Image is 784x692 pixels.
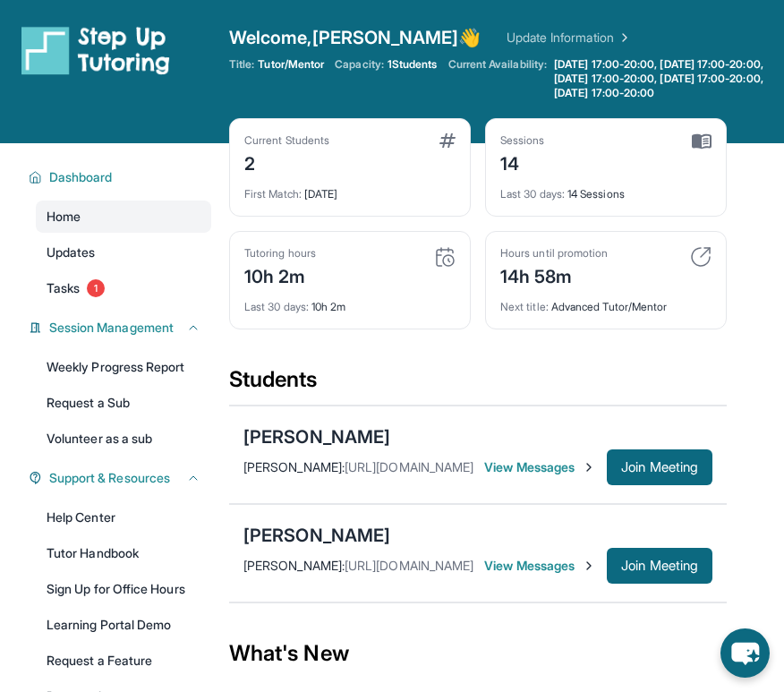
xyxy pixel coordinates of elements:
[229,365,727,405] div: Students
[439,133,456,148] img: card
[36,423,211,455] a: Volunteer as a sub
[49,469,170,487] span: Support & Resources
[244,261,316,289] div: 10h 2m
[554,57,780,100] span: [DATE] 17:00-20:00, [DATE] 17:00-20:00, [DATE] 17:00-20:00, [DATE] 17:00-20:00, [DATE] 17:00-20:00
[345,558,473,573] span: [URL][DOMAIN_NAME]
[690,246,712,268] img: card
[47,208,81,226] span: Home
[243,523,390,548] div: [PERSON_NAME]
[21,25,170,75] img: logo
[36,272,211,304] a: Tasks1
[36,501,211,534] a: Help Center
[500,148,545,176] div: 14
[244,187,302,201] span: First Match :
[720,628,770,678] button: chat-button
[244,133,329,148] div: Current Students
[621,560,698,571] span: Join Meeting
[258,57,324,72] span: Tutor/Mentor
[42,319,200,337] button: Session Management
[582,460,596,474] img: Chevron-Right
[500,187,565,201] span: Last 30 days :
[244,300,309,313] span: Last 30 days :
[36,537,211,569] a: Tutor Handbook
[345,459,473,474] span: [URL][DOMAIN_NAME]
[47,243,96,261] span: Updates
[36,645,211,677] a: Request a Feature
[244,148,329,176] div: 2
[49,168,113,186] span: Dashboard
[243,424,390,449] div: [PERSON_NAME]
[47,279,80,297] span: Tasks
[500,300,549,313] span: Next title :
[229,25,481,50] span: Welcome, [PERSON_NAME] 👋
[484,557,596,575] span: View Messages
[36,573,211,605] a: Sign Up for Office Hours
[244,176,456,201] div: [DATE]
[36,351,211,383] a: Weekly Progress Report
[500,246,608,261] div: Hours until promotion
[500,133,545,148] div: Sessions
[36,236,211,269] a: Updates
[484,458,596,476] span: View Messages
[335,57,384,72] span: Capacity:
[243,558,345,573] span: [PERSON_NAME] :
[434,246,456,268] img: card
[550,57,784,100] a: [DATE] 17:00-20:00, [DATE] 17:00-20:00, [DATE] 17:00-20:00, [DATE] 17:00-20:00, [DATE] 17:00-20:00
[500,289,712,314] div: Advanced Tutor/Mentor
[607,548,712,584] button: Join Meeting
[500,176,712,201] div: 14 Sessions
[614,29,632,47] img: Chevron Right
[36,387,211,419] a: Request a Sub
[621,462,698,473] span: Join Meeting
[36,201,211,233] a: Home
[42,469,200,487] button: Support & Resources
[507,29,632,47] a: Update Information
[229,57,254,72] span: Title:
[244,289,456,314] div: 10h 2m
[49,319,174,337] span: Session Management
[243,459,345,474] span: [PERSON_NAME] :
[36,609,211,641] a: Learning Portal Demo
[388,57,438,72] span: 1 Students
[582,559,596,573] img: Chevron-Right
[42,168,200,186] button: Dashboard
[448,57,547,100] span: Current Availability:
[500,261,608,289] div: 14h 58m
[692,133,712,150] img: card
[244,246,316,261] div: Tutoring hours
[607,449,712,485] button: Join Meeting
[87,279,105,297] span: 1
